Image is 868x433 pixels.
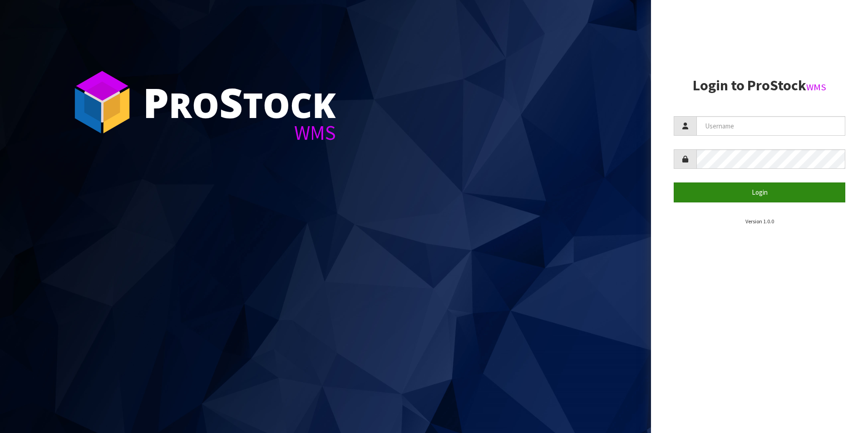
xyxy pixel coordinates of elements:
[674,182,845,202] button: Login
[219,74,243,130] span: S
[143,74,169,130] span: P
[674,78,845,93] h2: Login to ProStock
[806,81,826,93] small: WMS
[696,116,845,136] input: Username
[745,218,774,225] small: Version 1.0.0
[143,82,336,123] div: ro tock
[143,123,336,143] div: WMS
[68,68,136,136] img: ProStock Cube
